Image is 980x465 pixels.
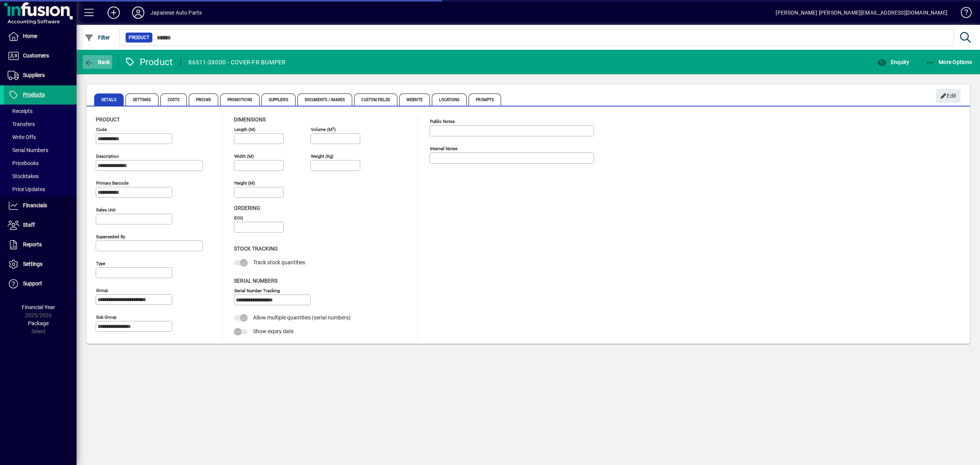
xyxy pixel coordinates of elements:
a: Price Updates [4,183,77,196]
span: Suppliers [261,93,296,106]
a: Write Offs [4,131,77,144]
span: Pricebooks [8,160,39,166]
span: Prompts [469,93,501,106]
span: Serial Numbers [234,278,278,284]
mat-label: Type [96,261,105,266]
span: Pricing [189,93,218,106]
span: Support [23,280,42,287]
span: Details [94,93,124,106]
a: Support [4,274,77,293]
button: Enquiry [875,55,911,69]
a: Receipts [4,105,77,118]
span: Enquiry [877,59,909,65]
mat-label: Length (m) [234,127,255,132]
mat-label: Volume (m ) [311,127,336,132]
mat-label: Group [96,288,108,293]
mat-label: Height (m) [234,180,255,186]
span: Transfers [8,121,35,127]
span: Show expiry date [253,328,294,334]
span: Documents / Images [297,93,353,106]
span: Back [85,59,110,65]
a: Home [4,27,77,46]
div: Product [124,56,173,68]
span: Products [23,92,45,98]
span: Stock Tracking [234,246,278,252]
span: Product [129,34,149,41]
app-page-header-button: Back [77,55,119,69]
button: Back [83,55,112,69]
span: Filter [85,34,110,41]
span: Write Offs [8,134,36,140]
a: Staff [4,216,77,235]
span: Financials [23,202,47,208]
mat-label: Public Notes [430,119,455,124]
span: Customers [23,52,49,59]
span: Reports [23,241,42,247]
button: Filter [83,31,112,44]
button: Add [101,6,126,20]
a: Customers [4,46,77,65]
a: Transfers [4,118,77,131]
mat-label: Sales unit [96,207,116,213]
mat-label: Code [96,127,107,132]
span: Settings [23,261,42,267]
span: Home [23,33,37,39]
a: Suppliers [4,66,77,85]
span: Locations [432,93,467,106]
span: More Options [926,59,972,65]
span: Price Updates [8,186,45,192]
mat-label: EOQ [234,215,243,221]
span: Serial Numbers [8,147,48,153]
mat-label: Weight (Kg) [311,154,333,159]
span: Ordering [234,205,260,211]
span: Dimensions [234,116,266,123]
mat-label: Primary barcode [96,180,129,186]
mat-label: Superseded by [96,234,125,239]
button: Profile [126,6,150,20]
span: Costs [160,93,187,106]
a: Serial Numbers [4,144,77,157]
button: More Options [924,55,974,69]
span: Receipts [8,108,33,114]
span: Edit [940,90,957,102]
a: Stocktakes [4,170,77,183]
span: Stocktakes [8,173,39,179]
a: Knowledge Base [955,2,970,26]
mat-label: Internal Notes [430,146,457,151]
a: Settings [4,255,77,274]
div: [PERSON_NAME] [PERSON_NAME][EMAIL_ADDRESS][DOMAIN_NAME] [776,7,947,19]
span: Settings [126,93,158,106]
mat-label: Sub group [96,314,116,320]
div: Japanese Auto Parts [150,7,202,19]
span: Product [96,116,120,123]
button: Edit [936,89,960,103]
a: Financials [4,196,77,215]
span: Financial Year [22,304,55,310]
span: Package [28,320,49,326]
a: Pricebooks [4,157,77,170]
span: Allow multiple quantities (serial numbers) [253,314,351,321]
span: Suppliers [23,72,45,78]
sup: 3 [332,126,334,130]
mat-label: Serial Number tracking [234,288,280,293]
span: Website [399,93,430,106]
div: 86511-3X000 - COVER-FR BUMPER [188,56,286,69]
mat-label: Width (m) [234,154,254,159]
span: Custom Fields [354,93,397,106]
span: Staff [23,222,35,228]
span: Track stock quantities [253,259,305,265]
a: Reports [4,235,77,254]
span: Promotions [220,93,260,106]
mat-label: Description [96,154,119,159]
